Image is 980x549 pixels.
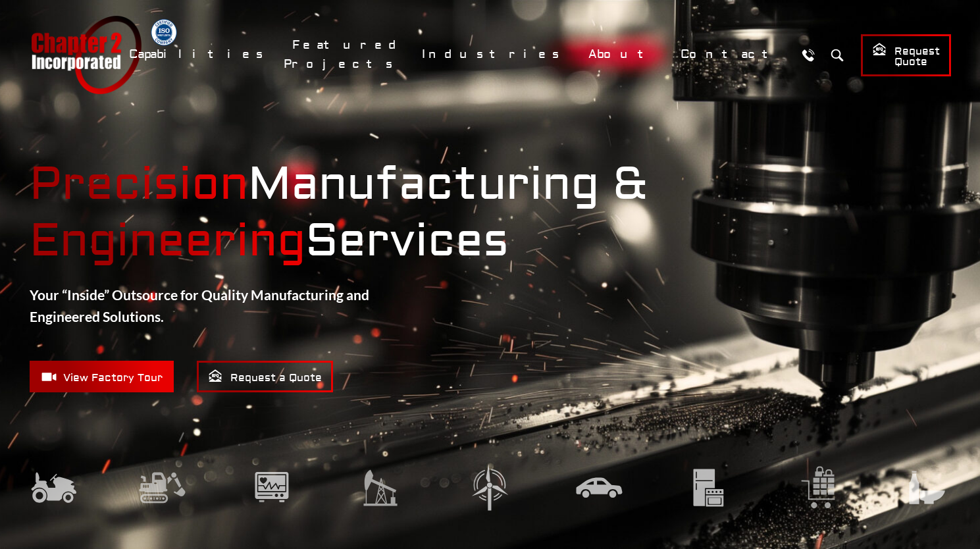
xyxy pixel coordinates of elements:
a: Chapter 2 Incorporated [30,16,142,94]
mark: Precision [30,157,248,213]
mark: Engineering [30,213,305,269]
strong: Your “Inside” Outsource for Quality Manufacturing and Engineered Solutions. [30,286,369,325]
span: Request a Quote [208,369,322,385]
a: Request Quote [861,34,951,76]
span: View Factory Tour [41,369,163,385]
a: Featured Projects [284,31,407,78]
a: Capabilities [120,40,277,68]
span: Request Quote [872,42,940,69]
a: Call Us [796,43,821,67]
strong: Manufacturing & Services [30,157,951,270]
a: About [580,40,665,68]
a: Industries [413,40,573,68]
button: Search [825,43,850,67]
a: Contact [672,40,790,68]
a: View Factory Tour [30,361,174,392]
a: Request a Quote [197,361,333,392]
